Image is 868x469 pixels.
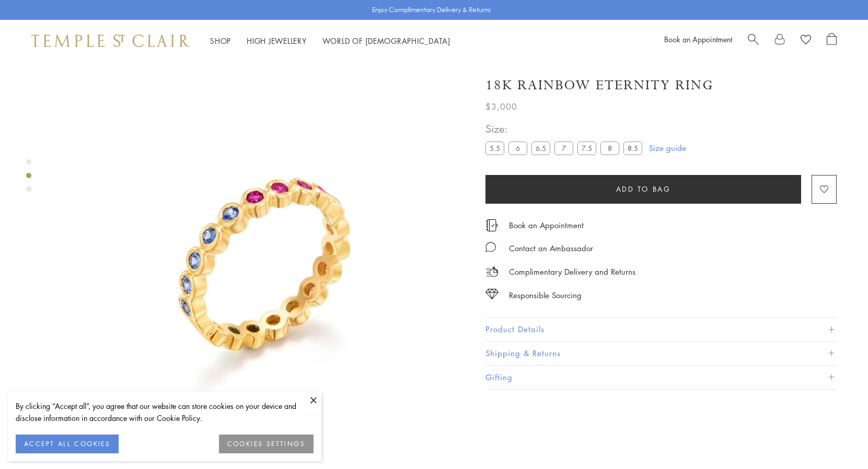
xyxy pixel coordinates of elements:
[649,143,686,153] a: Size guide
[485,318,837,341] button: Product Details
[664,34,732,44] a: Book an Appointment
[485,142,504,155] label: 5.5
[485,219,498,231] img: icon_appointment.svg
[372,5,491,15] p: Enjoy Complimentary Delivery & Returns
[509,219,584,231] a: Book an Appointment
[485,366,837,389] button: Gifting
[801,33,811,49] a: View Wishlist
[485,242,496,252] img: MessageIcon-01_2.svg
[485,342,837,365] button: Shipping & Returns
[31,34,189,47] img: Temple St. Clair
[210,36,231,46] a: ShopShop
[827,33,837,49] a: Open Shopping Bag
[485,289,499,299] img: icon_sourcing.svg
[219,435,314,453] button: COOKIES SETTINGS
[748,33,759,49] a: Search
[577,142,596,155] label: 7.5
[600,142,619,155] label: 8
[485,120,646,137] span: Size:
[485,265,499,278] img: icon_delivery.svg
[247,36,307,46] a: High JewelleryHigh Jewellery
[485,100,517,113] span: $3,000
[16,400,314,424] div: By clicking “Accept all”, you agree that our website can store cookies on your device and disclos...
[554,142,573,155] label: 7
[26,157,31,200] div: Product gallery navigation
[509,289,582,302] div: Responsible Sourcing
[322,36,450,46] a: World of [DEMOGRAPHIC_DATA]World of [DEMOGRAPHIC_DATA]
[485,175,801,204] button: Add to bag
[816,420,858,459] iframe: Gorgias live chat messenger
[485,76,714,95] h1: 18K Rainbow Eternity Ring
[509,265,635,278] p: Complimentary Delivery and Returns
[623,142,642,155] label: 8.5
[508,142,527,155] label: 6
[616,183,671,195] span: Add to bag
[68,62,460,454] img: 18K Rainbow Eternity Ring
[210,34,450,48] nav: Main navigation
[531,142,550,155] label: 6.5
[509,242,593,255] div: Contact an Ambassador
[16,435,119,453] button: ACCEPT ALL COOKIES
